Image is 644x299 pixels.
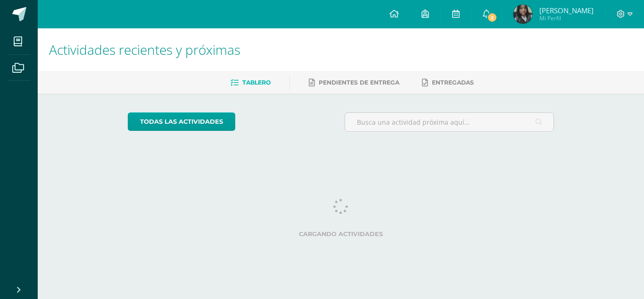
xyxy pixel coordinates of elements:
label: Cargando actividades [128,231,554,238]
img: 5e1c92f3a8fe55bcd4f0ab5d4c2d0fea.png [513,5,532,24]
input: Busca una actividad próxima aquí... [345,113,554,131]
span: Entregadas [432,79,474,86]
a: Tablero [231,75,271,90]
span: 2 [487,12,497,23]
a: Entregadas [422,75,474,90]
span: Pendientes de entrega [319,79,399,86]
span: Tablero [242,79,271,86]
span: Actividades recientes y próximas [49,41,240,59]
span: Mi Perfil [539,14,594,22]
span: [PERSON_NAME] [539,6,594,15]
a: Pendientes de entrega [309,75,399,90]
a: todas las Actividades [128,112,235,131]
